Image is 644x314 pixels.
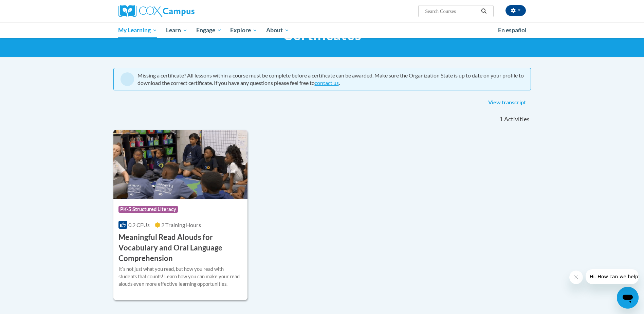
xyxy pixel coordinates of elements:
button: Account Settings [505,5,526,16]
span: Activities [504,116,530,123]
a: Learn [162,22,192,38]
div: Missing a certificate? All lessons within a course must be complete before a certificate can be a... [137,72,524,87]
span: 0.2 CEUs [128,222,150,228]
iframe: Message from company [586,269,639,284]
span: En español [498,27,527,34]
a: Explore [226,22,262,38]
span: My Learning [118,26,157,34]
span: 1 [499,116,503,123]
a: Engage [192,22,226,38]
span: Hi. How can we help? [4,5,55,10]
iframe: Close message [569,271,583,284]
a: View transcript [483,97,531,108]
a: Course LogoPK-5 Structured Literacy0.2 CEUs2 Training Hours Meaningful Read Alouds for Vocabulary... [113,130,248,300]
div: Main menu [108,22,536,38]
a: contact us [315,80,339,86]
img: Course Logo [113,130,248,199]
a: Cox Campus [118,5,247,17]
h3: Meaningful Read Alouds for Vocabulary and Oral Language Comprehension [118,232,243,263]
a: En español [494,23,531,37]
img: Cox Campus [118,5,195,17]
span: Learn [166,26,187,34]
button: Search [479,7,489,15]
span: Explore [230,26,257,34]
span: 2 Training Hours [161,222,201,228]
span: Engage [196,26,222,34]
span: About [266,26,289,34]
input: Search Courses [424,7,479,15]
span: PK-5 Structured Literacy [118,206,178,213]
iframe: Button to launch messaging window [617,287,639,309]
a: About [262,22,294,38]
div: Itʹs not just what you read, but how you read with students that counts! Learn how you can make y... [118,265,243,288]
a: My Learning [114,22,162,38]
